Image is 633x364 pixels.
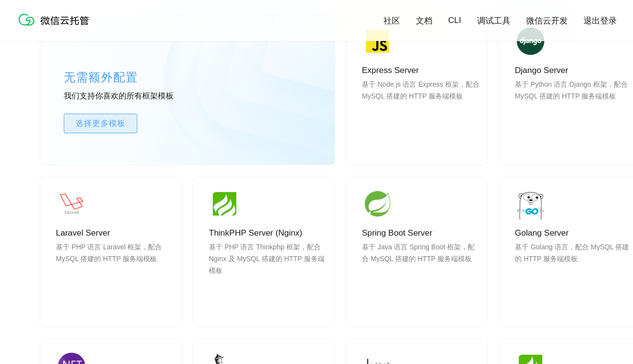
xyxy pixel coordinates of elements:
a: 退出登录 [583,15,617,26]
p: Golang Server [515,227,633,239]
p: ThinkPHP Server (Nginx) [209,227,327,239]
p: 基于 Golang 语言，配合 MySQL 搭建的 HTTP 服务端模板 [515,241,633,288]
p: Spring Boot Server [362,227,480,239]
a: 社区 [383,15,400,26]
p: Laravel Server [56,227,174,239]
p: Django Server [515,65,633,76]
p: Express Server [362,65,480,76]
p: 基于 Java 语言 Spring Boot 框架，配合 MySQL 搭建的 HTTP 服务端模板 [362,241,480,288]
p: 基于 PHP 语言 Thinkphp 框架，配合 Nginx 及 MySQL 搭建的 HTTP 服务端模板 [209,241,327,288]
p: 无需额外配置 [64,68,211,87]
a: 文档 [416,15,432,26]
a: 微信云开发 [526,15,568,26]
img: 微信云托管 [17,10,95,29]
a: CLI [448,16,461,25]
span: 选择更多模板 [64,118,137,129]
p: 基于 Node.js 语言 Express 框架，配合 MySQL 搭建的 HTTP 服务端模板 [362,78,480,125]
a: 调试工具 [477,15,510,26]
p: 基于 Python 语言 Django 框架，配合 MySQL 搭建的 HTTP 服务端模板 [515,78,633,125]
a: 微信云托管 [17,23,95,31]
p: 我们支持你喜欢的所有框架模板 [64,91,211,102]
p: 基于 PHP 语言 Laravel 框架，配合 MySQL 搭建的 HTTP 服务端模板 [56,241,174,288]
